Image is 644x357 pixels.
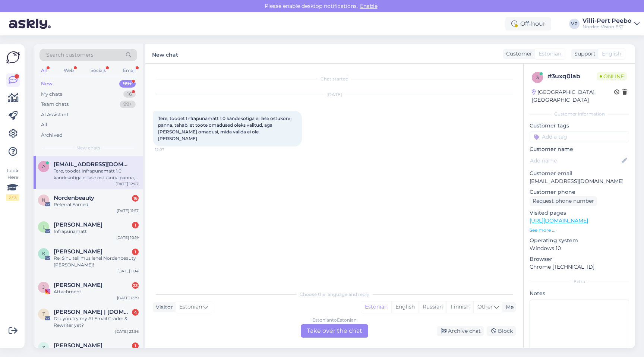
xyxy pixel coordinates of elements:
div: Re: Sinu tellimus lehel Nordenbeauty [PERSON_NAME]! [54,255,139,268]
div: Off-hour [505,17,551,31]
img: tab_keywords_by_traffic_grey.svg [74,43,80,49]
div: Socials [89,66,107,75]
span: Online [597,72,627,80]
div: [DATE] 12:07 [116,181,139,187]
div: Finnish [446,301,473,313]
div: Customer [503,50,532,58]
img: Askly Logo [6,50,20,64]
p: Windows 10 [530,244,629,252]
input: Add a tag [530,131,629,142]
div: All [40,66,48,75]
p: Customer tags [530,122,629,130]
p: Visited pages [530,209,629,217]
div: 2 / 3 [6,194,19,201]
div: Extra [530,278,629,285]
img: tab_domain_overview_orange.svg [20,43,26,49]
span: Z [42,345,45,350]
img: website_grey.svg [12,19,18,25]
div: Visitor [153,303,173,311]
div: Me [503,303,514,311]
div: Look Here [6,167,19,201]
span: Estonian [179,303,202,311]
span: Tere, toodet Infrapunamatt 1.0 kandekotiga ei lase ostukorvi panna, tahab, et toote omadused olek... [158,116,293,141]
span: Kristi Medell [54,248,102,255]
div: 99+ [119,80,136,88]
span: Troy Ericson | e-mailMarketing.com [54,309,131,315]
div: Tere, toodet Infrapunamatt 1.0 kandekotiga ei lase ostukorvi panna, tahab, et toote omadused olek... [54,168,139,181]
span: agnes6korv@gmail.com [54,161,131,168]
div: 1 [132,222,139,228]
div: 16 [123,91,136,98]
p: Operating system [530,237,629,244]
p: Chrome [TECHNICAL_ID] [530,263,629,271]
div: Archived [41,132,63,139]
div: 23 [132,282,139,289]
div: [DATE] 1:04 [117,268,139,274]
div: Did you try my AI Email Grader & Rewriter yet? [54,315,139,329]
div: Estonian [361,301,391,313]
div: Email [121,66,137,75]
div: [DATE] [153,91,516,98]
p: Notes [530,290,629,297]
div: Infrapunamatt [54,228,139,235]
span: Estonian [539,50,561,58]
div: 4 [132,309,139,316]
div: 1 [132,342,139,349]
div: Russian [419,301,446,313]
div: All [41,121,47,129]
label: New chat [152,49,178,59]
img: logo_orange.svg [12,12,18,18]
div: Domain: [DOMAIN_NAME] [19,19,82,25]
div: Support [571,50,596,58]
span: Leili Vilba [54,221,102,228]
span: 12:07 [155,147,183,152]
span: K [42,251,45,256]
div: My chats [41,91,62,98]
div: New [41,80,53,88]
span: T [42,311,45,317]
p: Customer name [530,145,629,153]
p: Customer email [530,170,629,177]
span: N [42,197,45,203]
div: Choose the language and reply [153,291,516,298]
div: VP [569,19,580,29]
p: Browser [530,255,629,263]
div: Customer information [530,111,629,117]
div: Web [62,66,75,75]
div: Chat started [153,76,516,82]
div: Domain Overview [28,44,67,49]
div: Estonian to Estonian [312,317,357,323]
div: 16 [132,195,139,202]
span: Enable [358,3,380,9]
div: Request phone number [530,196,597,206]
div: [DATE] 11:57 [117,208,139,214]
div: Take over the chat [301,324,368,338]
span: Jane Merela [54,282,102,288]
span: 3 [536,75,539,80]
div: Norden Vision EST [583,24,631,30]
div: v 4.0.24 [21,12,37,18]
span: Nordenbeauty [54,195,94,201]
div: # 3uxq0lab [547,72,597,81]
span: Zaret Romero [54,342,102,349]
span: English [602,50,621,58]
div: English [391,301,419,313]
div: 99+ [120,101,136,108]
div: Villi-Pert Peebo [583,18,631,24]
div: Referral Earned! [54,201,139,208]
div: [DATE] 23:56 [115,329,139,334]
span: L [42,224,45,230]
p: See more ... [530,227,629,234]
a: [URL][DOMAIN_NAME] [530,217,588,224]
div: [DATE] 0:39 [117,295,139,301]
div: Team chats [41,101,69,108]
div: Attachment [54,288,139,295]
span: a [42,164,45,169]
span: Search customers [46,51,94,59]
p: Customer phone [530,188,629,196]
p: [EMAIL_ADDRESS][DOMAIN_NAME] [530,177,629,185]
div: [GEOGRAPHIC_DATA], [GEOGRAPHIC_DATA] [532,88,614,104]
div: Block [487,326,516,336]
span: New chats [76,145,100,151]
a: Villi-Pert PeeboNorden Vision EST [583,18,640,30]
